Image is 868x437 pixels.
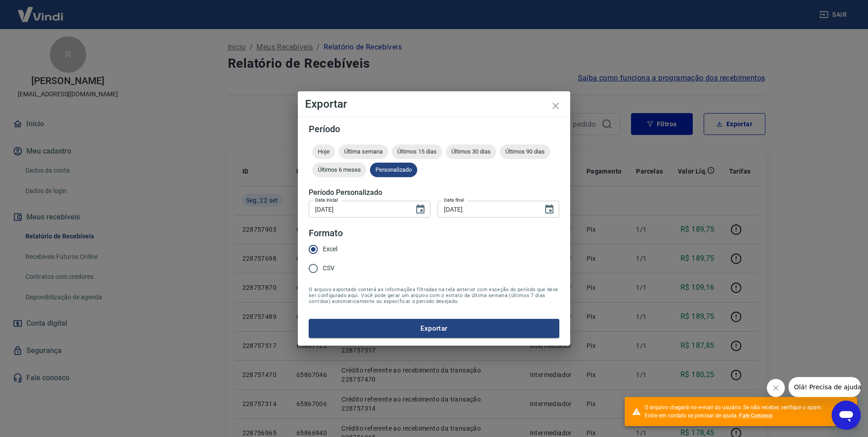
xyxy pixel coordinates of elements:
[312,163,366,177] div: Últimos 6 meses
[309,319,559,338] button: Exportar
[309,201,408,218] input: DD/MM/YYYY
[446,148,496,155] span: Últimos 30 dias
[392,144,442,159] div: Últimos 15 dias
[438,201,537,218] input: DD/MM/YYYY
[370,166,417,173] span: Personalizado
[411,200,429,218] button: Choose date, selected date is 19 de set de 2025
[500,148,550,155] span: Últimos 90 dias
[392,148,442,155] span: Últimos 15 dias
[339,144,388,159] div: Última semana
[540,200,558,218] button: Choose date, selected date is 22 de set de 2025
[309,287,559,304] span: O arquivo exportado conterá as informações filtradas na tela anterior com exceção do período que ...
[789,377,861,397] iframe: Mensagem da empresa
[312,144,335,159] div: Hoje
[312,166,366,173] span: Últimos 6 meses
[370,163,417,177] div: Personalizado
[309,227,343,240] legend: Formato
[339,148,388,155] span: Última semana
[5,6,76,14] span: Olá! Precisa de ajuda?
[739,412,773,419] a: Fale Conosco
[312,148,335,155] span: Hoje
[323,244,337,254] span: Excel
[767,379,785,397] iframe: Fechar mensagem
[446,144,496,159] div: Últimos 30 dias
[315,197,338,204] label: Data inicial
[444,197,464,204] label: Data final
[832,401,861,430] iframe: Botão para abrir a janela de mensagens
[305,99,563,109] h4: Exportar
[323,263,335,273] span: CSV
[309,124,559,134] h5: Período
[309,188,559,197] h5: Período Personalizado
[545,95,567,117] button: close
[500,144,550,159] div: Últimos 90 dias
[645,403,826,420] div: O arquivo chegará no e-mail do usuário. Se não receber, verifique o spam. Entre em contato se pre...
